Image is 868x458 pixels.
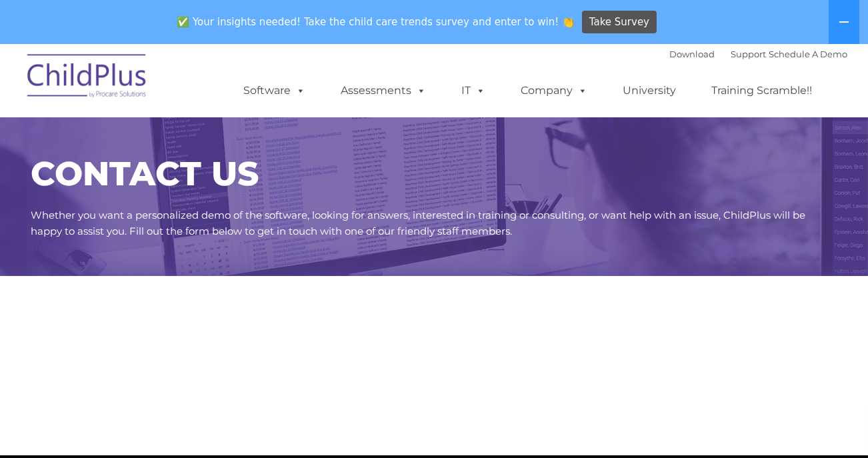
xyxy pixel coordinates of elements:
[698,77,825,104] a: Training Scramble!!
[769,49,847,59] a: Schedule A Demo
[31,209,805,237] span: Whether you want a personalized demo of the software, looking for answers, interested in training...
[21,45,154,111] img: ChildPlus by Procare Solutions
[327,77,439,104] a: Assessments
[448,77,499,104] a: IT
[731,49,766,59] a: Support
[609,77,689,104] a: University
[669,49,715,59] a: Download
[31,153,259,194] span: CONTACT US
[31,276,837,376] iframe: Form 0
[230,77,319,104] a: Software
[669,49,847,59] font: |
[507,77,601,104] a: Company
